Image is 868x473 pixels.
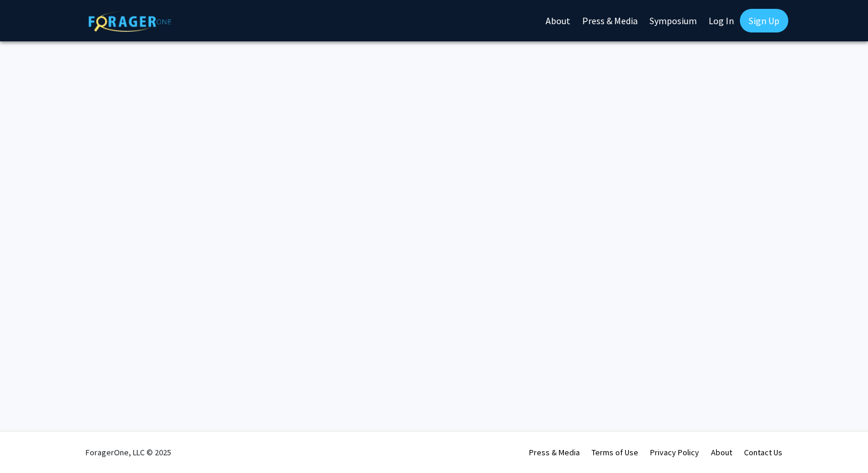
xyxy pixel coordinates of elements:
div: ForagerOne, LLC © 2025 [86,432,171,473]
a: Contact Us [744,447,782,458]
a: Terms of Use [592,447,638,458]
a: About [711,447,732,458]
a: Privacy Policy [650,447,699,458]
a: Press & Media [529,447,580,458]
a: Sign Up [740,9,788,32]
img: ForagerOne Logo [89,11,171,32]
